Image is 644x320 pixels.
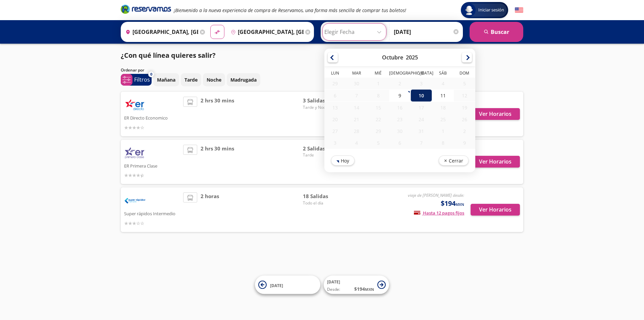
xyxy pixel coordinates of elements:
[121,4,171,14] i: Brand Logo
[324,102,346,113] div: 13-Oct-25
[124,192,146,209] img: Super rápidos Intermedio
[124,113,180,122] p: ER Directo Economico
[346,137,367,149] div: 04-Nov-25
[471,156,520,168] button: Ver Horarios
[124,145,146,162] img: ER Primera Clase
[408,192,464,198] em: viaje de [PERSON_NAME] desde:
[181,73,201,86] button: Tarde
[454,90,475,101] div: 12-Oct-25
[406,54,418,61] div: 2025
[346,90,367,101] div: 07-Oct-25
[394,24,460,40] input: Opcional
[389,125,411,137] div: 30-Oct-25
[346,70,367,78] th: Martes
[411,137,432,149] div: 07-Nov-25
[150,72,152,77] span: 0
[346,102,367,113] div: 14-Oct-25
[227,73,260,86] button: Madrugada
[411,113,432,125] div: 24-Oct-25
[432,113,453,125] div: 25-Oct-25
[411,70,432,78] th: Viernes
[389,137,411,149] div: 06-Nov-25
[454,137,475,149] div: 09-Nov-25
[365,287,374,292] small: MXN
[121,67,144,73] p: Ordenar por
[121,4,171,16] a: Brand Logo
[124,209,180,217] p: Super rápidos Intermedio
[203,73,225,86] button: Noche
[324,24,384,40] input: Elegir Fecha
[389,70,411,78] th: Jueves
[303,192,350,200] span: 18 Salidas
[470,22,523,42] button: Buscar
[439,155,469,166] button: Cerrar
[455,202,464,207] small: MXN
[121,74,152,86] button: 0Filtros
[303,145,350,152] span: 2 Salidas
[324,125,346,137] div: 27-Oct-25
[411,89,432,102] div: 10-Oct-25
[121,50,216,60] p: ¿Con qué línea quieres salir?
[368,113,389,125] div: 22-Oct-25
[368,78,389,89] div: 01-Oct-25
[432,89,453,102] div: 11-Oct-25
[471,204,520,216] button: Ver Horarios
[270,282,283,288] span: [DATE]
[411,102,432,113] div: 17-Oct-25
[124,97,146,113] img: ER Directo Economico
[354,285,374,292] span: $ 194
[432,78,453,89] div: 04-Oct-25
[324,113,346,125] div: 20-Oct-25
[157,76,175,83] p: Mañana
[368,102,389,113] div: 15-Oct-25
[303,104,350,110] span: Tarde y Noche
[432,125,453,137] div: 01-Nov-25
[174,7,406,13] em: ¡Bienvenido a la nueva experiencia de compra de Reservamos, una forma más sencilla de comprar tus...
[123,24,198,40] input: Buscar Origen
[454,113,475,125] div: 26-Oct-25
[454,102,475,113] div: 19-Oct-25
[201,97,234,131] span: 2 hrs 30 mins
[201,192,219,227] span: 2 horas
[432,102,453,113] div: 18-Oct-25
[368,137,389,149] div: 05-Nov-25
[389,78,411,89] div: 02-Oct-25
[454,78,475,89] div: 05-Oct-25
[414,210,464,216] span: Hasta 12 pagos fijos
[327,279,340,285] span: [DATE]
[303,97,350,104] span: 3 Salidas
[124,162,180,170] p: ER Primera Clase
[207,76,221,83] p: Noche
[432,137,453,149] div: 08-Nov-25
[327,286,340,292] span: Desde:
[411,125,432,137] div: 31-Oct-25
[228,24,304,40] input: Buscar Destino
[134,76,150,84] p: Filtros
[432,70,453,78] th: Sábado
[368,70,389,78] th: Miércoles
[441,198,464,209] span: $194
[153,73,179,86] button: Mañana
[324,78,346,89] div: 29-Sep-25
[368,90,389,101] div: 08-Oct-25
[255,276,320,294] button: [DATE]
[515,6,523,14] button: English
[201,145,234,179] span: 2 hrs 30 mins
[324,70,346,78] th: Lunes
[471,108,520,120] button: Ver Horarios
[303,200,350,206] span: Todo el día
[454,125,475,137] div: 02-Nov-25
[324,276,389,294] button: [DATE]Desde:$194MXN
[324,90,346,101] div: 06-Oct-25
[346,78,367,89] div: 30-Sep-25
[184,76,198,83] p: Tarde
[303,152,350,158] span: Tarde
[324,137,346,149] div: 03-Nov-25
[331,155,355,166] button: Hoy
[230,76,257,83] p: Madrugada
[382,54,403,61] div: Octubre
[389,89,411,102] div: 09-Oct-25
[346,113,367,125] div: 21-Oct-25
[389,113,411,125] div: 23-Oct-25
[346,125,367,137] div: 28-Oct-25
